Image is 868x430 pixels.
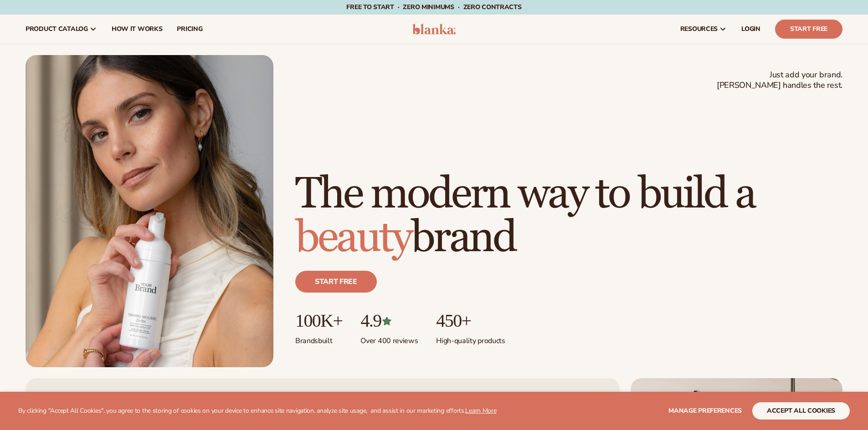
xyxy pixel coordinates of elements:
span: resources [680,25,718,33]
a: How It Works [104,15,170,44]
p: High-quality products [436,331,505,346]
p: 100K+ [295,311,342,331]
a: pricing [169,15,210,44]
a: Learn More [465,406,496,415]
span: Just add your brand. [PERSON_NAME] handles the rest. [717,70,842,91]
h1: The modern way to build a brand [295,172,842,260]
p: By clicking "Accept All Cookies", you agree to the storing of cookies on your device to enhance s... [18,407,497,415]
a: Start Free [775,20,842,39]
a: LOGIN [734,15,768,44]
img: Female holding tanning mousse. [26,55,273,367]
button: Manage preferences [668,402,742,420]
a: product catalog [18,15,104,44]
a: Start free [295,271,377,293]
span: product catalog [26,25,88,33]
span: pricing [177,25,202,33]
span: Manage preferences [668,406,742,415]
span: beauty [295,211,411,264]
button: accept all cookies [752,402,850,420]
p: Brands built [295,331,342,346]
p: 4.9 [360,311,418,331]
span: LOGIN [741,25,760,33]
img: logo [412,24,456,35]
span: How It Works [112,25,163,33]
p: Over 400 reviews [360,331,418,346]
a: resources [673,15,734,44]
span: Free to start · ZERO minimums · ZERO contracts [346,3,521,11]
p: 450+ [436,311,505,331]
